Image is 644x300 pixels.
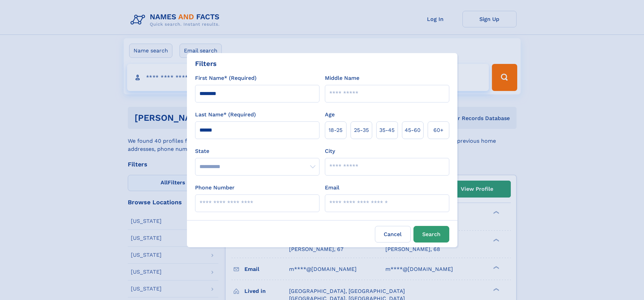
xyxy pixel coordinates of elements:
[325,74,359,82] label: Middle Name
[325,147,335,155] label: City
[354,126,369,134] span: 25‑35
[413,226,449,243] button: Search
[325,111,335,119] label: Age
[195,184,235,192] label: Phone Number
[329,126,342,134] span: 18‑25
[379,126,395,134] span: 35‑45
[433,126,444,134] span: 60+
[195,59,217,69] div: Filters
[195,147,319,155] label: State
[375,226,411,243] label: Cancel
[195,74,257,82] label: First Name* (Required)
[195,111,256,119] label: Last Name* (Required)
[405,126,421,134] span: 45‑60
[325,184,339,192] label: Email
